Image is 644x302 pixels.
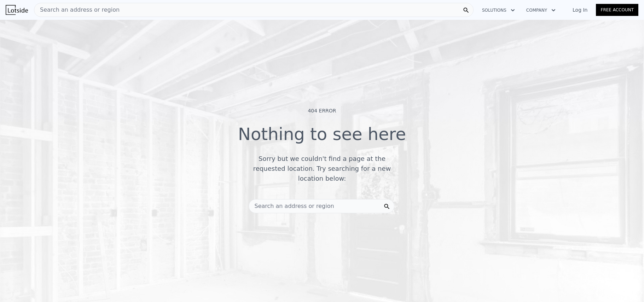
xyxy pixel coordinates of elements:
a: Free Account [596,4,638,16]
button: Company [521,4,561,17]
div: Nothing to see here [238,126,406,148]
span: Search an address or region [249,202,334,210]
span: Search an address or region [34,6,120,14]
div: Sorry but we couldn't find a page at the requested location. Try searching for a new location below: [243,154,401,184]
div: 404 Error [308,107,336,114]
a: Log In [564,6,596,13]
button: Solutions [476,4,521,17]
img: Lotside [6,5,28,15]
